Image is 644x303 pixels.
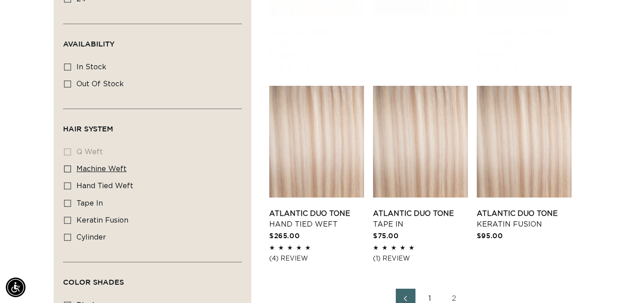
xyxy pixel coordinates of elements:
span: keratin fusion [76,217,128,224]
span: cylinder [76,234,106,241]
div: Accessibility Menu [6,278,25,297]
span: Out of stock [76,80,124,88]
span: Hair System [63,125,113,133]
a: 18/22 Duo Tone Keratin Fusion [269,28,364,49]
span: machine weft [76,165,127,173]
summary: Hair System (0 selected) [63,109,242,141]
span: Availability [63,40,114,48]
span: In stock [76,63,106,71]
a: Atlantic Duo Tone Hand Tied Weft [269,208,364,230]
a: Atlantic Duo Tone Tape In [373,208,468,230]
span: hand tied weft [76,182,133,189]
iframe: Chat Widget [599,260,644,303]
summary: Color Shades (0 selected) [63,262,242,295]
a: 18/22 Duo Tone Cylinder [373,28,468,49]
span: tape in [76,200,103,207]
summary: Availability (0 selected) [63,24,242,56]
a: Atlantic Duo Tone Keratin Fusion [477,208,572,230]
a: Atlantic Duo Tone Machine Weft [477,28,572,49]
span: Color Shades [63,278,124,286]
